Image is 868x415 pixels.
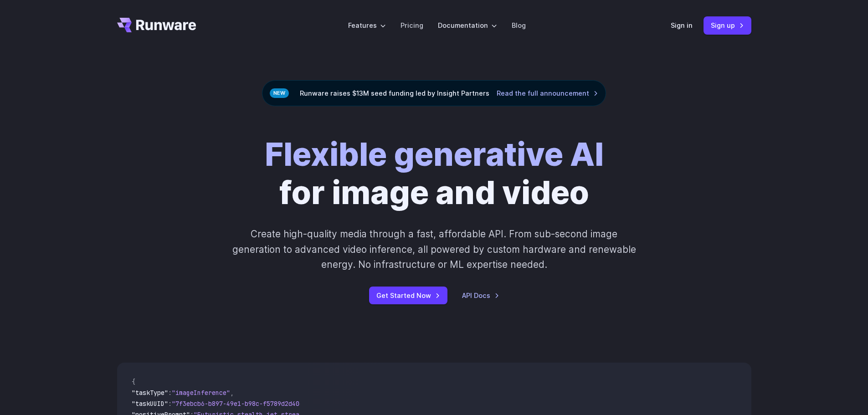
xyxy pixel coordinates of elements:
[265,135,604,174] strong: Flexible generative AI
[132,378,135,386] span: {
[438,20,497,31] label: Documentation
[172,400,310,408] span: "7f3ebcb6-b897-49e1-b98c-f5789d2d40d7"
[132,389,168,397] span: "taskType"
[230,389,234,397] span: ,
[369,287,447,304] a: Get Started Now
[462,290,499,301] a: API Docs
[231,226,637,272] p: Create high-quality media through a fast, affordable API. From sub-second image generation to adv...
[168,400,172,408] span: :
[172,389,230,397] span: "imageInference"
[671,20,693,31] a: Sign in
[265,135,604,212] h1: for image and video
[401,20,423,31] a: Pricing
[348,20,386,31] label: Features
[168,389,172,397] span: :
[132,400,168,408] span: "taskUUID"
[117,18,196,32] a: Go to /
[512,20,526,31] a: Blog
[497,88,598,98] a: Read the full announcement
[704,16,751,34] a: Sign up
[262,80,606,106] div: Runware raises $13M seed funding led by Insight Partners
